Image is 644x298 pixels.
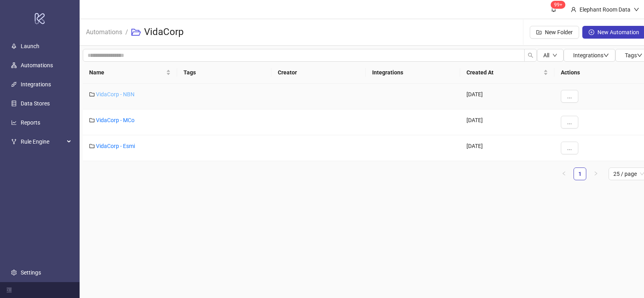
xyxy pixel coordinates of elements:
span: bell [551,6,556,12]
li: Next Page [589,168,602,180]
span: menu-fold [6,287,12,293]
span: folder-open [131,27,141,37]
h3: VidaCorp [144,26,183,39]
span: plus-circle [589,29,594,35]
span: fork [11,139,17,144]
button: ... [561,142,578,154]
button: right [589,168,602,180]
span: ... [567,119,572,125]
span: Rule Engine [21,134,64,150]
div: [DATE] [460,84,554,109]
th: Created At [460,62,554,84]
th: Tags [177,62,271,84]
li: Previous Page [558,168,570,180]
a: 1 [574,168,586,180]
span: New Automation [597,29,639,35]
th: Name [83,62,177,84]
th: Integrations [366,62,460,84]
span: folder [89,117,95,123]
button: Integrationsdown [564,49,615,62]
a: Reports [21,119,40,126]
span: Tags [625,52,642,58]
span: All [543,52,549,58]
a: VidaCorp - MCo [96,117,135,123]
span: folder [89,143,95,149]
span: New Folder [545,29,573,35]
span: down [603,53,609,58]
span: right [593,171,598,176]
span: left [562,171,566,176]
div: [DATE] [460,135,554,161]
span: Integrations [573,52,609,58]
span: search [528,53,533,58]
span: Created At [466,68,542,77]
button: ... [561,90,578,103]
span: Name [89,68,164,77]
span: down [637,53,642,58]
li: / [125,19,128,45]
button: Alldown [537,49,564,62]
button: ... [561,116,578,129]
div: [DATE] [460,109,554,135]
div: Elephant Room Data [576,5,634,14]
span: folder [89,92,95,97]
span: down [634,7,639,12]
a: Settings [21,269,41,276]
span: 25 / page [613,168,644,180]
th: Creator [271,62,366,84]
sup: 1670 [551,1,566,9]
li: 1 [574,168,586,180]
a: Integrations [21,81,51,88]
span: ... [567,93,572,99]
a: Automations [84,27,124,36]
button: New Folder [530,26,579,39]
span: folder-add [536,29,542,35]
button: left [558,168,570,180]
a: Automations [21,62,53,68]
span: user [571,7,576,12]
span: ... [567,145,572,151]
a: VidaCorp - Esmi [96,143,135,149]
a: Data Stores [21,100,50,107]
span: down [552,53,557,58]
a: VidaCorp - NBN [96,91,135,97]
a: Launch [21,43,39,49]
